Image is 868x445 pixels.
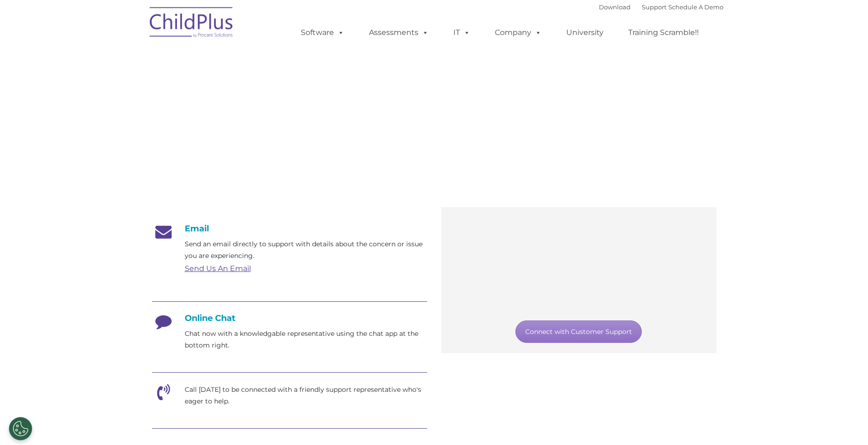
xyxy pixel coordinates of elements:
[152,313,427,323] h4: Online Chat
[185,384,427,407] p: Call [DATE] to be connected with a friendly support representative who's eager to help.
[360,23,438,42] a: Assessments
[486,23,551,42] a: Company
[292,23,354,42] a: Software
[668,3,723,11] a: Schedule A Demo
[185,328,427,351] p: Chat now with a knowledgable representative using the chat app at the bottom right.
[515,320,642,343] a: Connect with Customer Support
[444,23,479,42] a: IT
[185,264,251,273] a: Send Us An Email
[185,238,427,262] p: Send an email directly to support with details about the concern or issue you are experiencing.
[557,23,613,42] a: University
[9,417,32,440] button: Cookies Settings
[599,3,631,11] a: Download
[619,23,708,42] a: Training Scramble!!
[152,223,427,234] h4: Email
[599,3,723,11] font: |
[642,3,667,11] a: Support
[145,0,238,47] img: ChildPlus by Procare Solutions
